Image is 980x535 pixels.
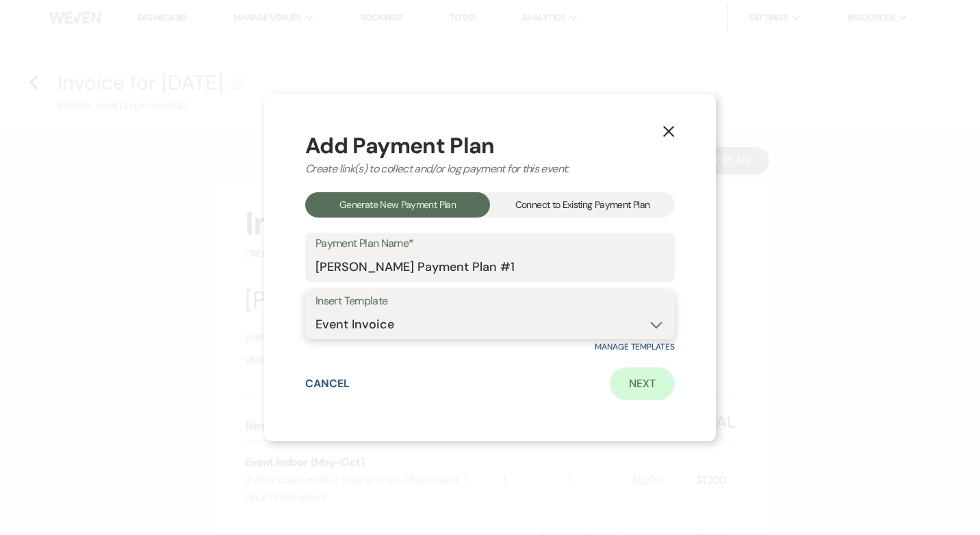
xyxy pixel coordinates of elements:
[610,367,675,400] a: Next
[490,192,675,218] div: Connect to Existing Payment Plan
[595,341,675,352] a: Manage Templates
[315,234,665,254] label: Payment Plan Name*
[305,135,675,157] div: Add Payment Plan
[315,291,665,311] label: Insert Template
[305,192,490,218] div: Generate New Payment Plan
[305,378,350,389] button: Cancel
[305,161,675,177] div: Create link(s) to collect and/or log payment for this event:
